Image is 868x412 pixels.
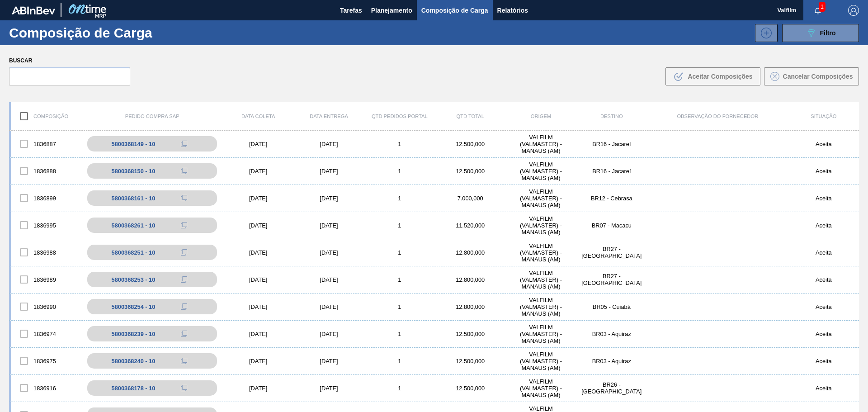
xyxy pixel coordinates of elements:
div: 1 [364,276,435,283]
div: Copiar [175,193,193,204]
div: 5800368150 - 10 [112,168,156,175]
div: [DATE] [293,141,364,147]
button: Filtro [782,24,859,42]
div: BR05 - Cuiabá [576,303,647,310]
div: Aceita [788,303,859,310]
div: Nova Composição [750,24,778,42]
div: 5800368149 - 10 [112,141,156,147]
div: Aceita [788,385,859,392]
div: 1836995 [11,216,81,235]
span: 1 [819,2,826,12]
div: Data entrega [293,114,364,119]
div: 1836988 [11,243,81,262]
div: VALFILM (VALMASTER) - MANAUS (AM) [505,324,576,344]
div: Copiar [175,328,193,339]
div: Data coleta [223,114,293,119]
div: 5800368251 - 10 [112,249,156,256]
div: 7.000,000 [435,195,505,202]
div: 1 [364,249,435,256]
div: 1 [364,168,435,175]
div: Copiar [175,383,193,393]
div: 1836990 [11,297,81,316]
div: 1836899 [11,189,81,208]
span: Composição de Carga [421,5,488,16]
span: Tarefas [340,5,362,16]
div: VALFILM (VALMASTER) - MANAUS (AM) [505,378,576,398]
div: [DATE] [293,222,364,229]
div: Aceita [788,195,859,202]
img: TNhmsLtSVTkK8tSr43FrP2fwEKptu5GPRR3wAAAABJRU5ErkJggg== [12,6,55,14]
div: Aceita [788,276,859,283]
div: Composição [11,107,81,126]
img: Logout [848,5,859,16]
div: 12.500,000 [435,141,505,147]
div: [DATE] [293,303,364,310]
span: Filtro [820,29,836,37]
div: 5800368239 - 10 [112,331,156,337]
div: Origem [505,114,576,119]
div: [DATE] [223,195,293,202]
div: Copiar [175,301,193,312]
div: VALFILM (VALMASTER) - MANAUS (AM) [505,134,576,154]
div: 1836989 [11,270,81,289]
div: [DATE] [223,358,293,365]
div: 1 [364,141,435,147]
span: Planejamento [371,5,412,16]
div: 1 [364,358,435,365]
div: 5800368253 - 10 [112,276,156,283]
div: 1836888 [11,161,81,180]
div: Copiar [175,247,193,258]
div: BR03 - Aquiraz [576,331,647,337]
div: VALFILM (VALMASTER) - MANAUS (AM) [505,188,576,208]
div: Aceita [788,168,859,175]
div: 11.520,000 [435,222,505,229]
div: BR27 - Nova Minas [576,273,647,286]
div: Aceita [788,222,859,229]
div: Destino [576,114,647,119]
div: [DATE] [223,331,293,337]
div: 1 [364,331,435,337]
div: Copiar [175,166,193,176]
div: [DATE] [293,249,364,256]
div: 1836975 [11,351,81,370]
div: 5800368161 - 10 [112,195,156,202]
div: Copiar [175,220,193,231]
div: [DATE] [223,276,293,283]
div: 5800368261 - 10 [112,222,156,229]
h1: Composição de Carga [9,28,158,38]
label: Buscar [9,54,130,67]
div: 1836887 [11,134,81,153]
div: 12.500,000 [435,358,505,365]
div: [DATE] [293,385,364,392]
div: 12.500,000 [435,168,505,175]
div: 12.800,000 [435,249,505,256]
div: BR03 - Aquiraz [576,358,647,365]
div: [DATE] [293,276,364,283]
div: BR07 - Macacu [576,222,647,229]
div: [DATE] [223,249,293,256]
div: Situação [788,114,859,119]
button: Cancelar Composições [764,67,859,85]
div: Qtd Pedidos Portal [364,114,435,119]
span: Aceitar Composições [688,73,752,80]
div: VALFILM (VALMASTER) - MANAUS (AM) [505,297,576,317]
div: VALFILM (VALMASTER) - MANAUS (AM) [505,161,576,181]
div: VALFILM (VALMASTER) - MANAUS (AM) [505,215,576,236]
div: 1 [364,385,435,392]
div: BR16 - Jacareí [576,168,647,175]
div: 12.500,000 [435,385,505,392]
div: [DATE] [293,331,364,337]
div: Copiar [175,355,193,366]
div: 5800368254 - 10 [112,303,156,310]
div: BR16 - Jacareí [576,141,647,147]
div: 1836916 [11,379,81,398]
div: 12.500,000 [435,331,505,337]
div: [DATE] [293,195,364,202]
div: Qtd Total [435,114,505,119]
div: BR26 - Uberlândia [576,381,647,395]
div: BR27 - Nova Minas [576,246,647,259]
span: Cancelar Composições [783,73,853,80]
div: 5800368178 - 10 [112,385,156,392]
div: VALFILM (VALMASTER) - MANAUS (AM) [505,270,576,290]
div: 5800368240 - 10 [112,358,156,365]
